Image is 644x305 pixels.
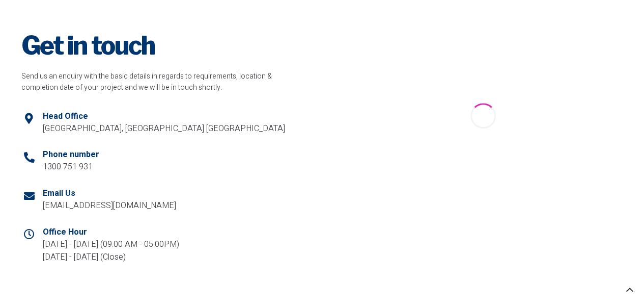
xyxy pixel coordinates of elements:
p: [DATE] - [DATE] (09.00 AM - 05.00PM) [DATE] - [DATE] (Close) [43,238,179,264]
h5: Phone number [43,148,99,161]
h2: Get in touch [21,30,301,61]
p: [GEOGRAPHIC_DATA], [GEOGRAPHIC_DATA] [GEOGRAPHIC_DATA] [43,122,285,136]
p: [EMAIL_ADDRESS][DOMAIN_NAME] [43,199,176,213]
h5: Head Office [43,110,285,122]
p: 1300 751 931 [43,161,99,174]
p: Send us an enquiry with the basic details in regards to requirements, location & completion date ... [21,71,301,94]
h5: Email Us [43,187,176,199]
h5: Office Hour [43,226,179,238]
